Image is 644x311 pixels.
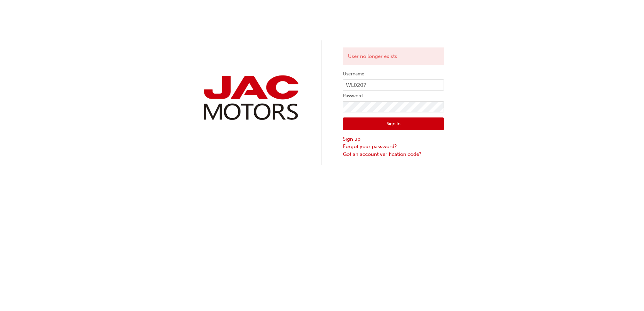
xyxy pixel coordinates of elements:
a: Sign up [343,135,444,143]
input: Username [343,79,444,91]
a: Got an account verification code? [343,150,444,158]
label: Password [343,92,444,100]
a: Forgot your password? [343,143,444,150]
button: Sign In [343,117,444,130]
img: jac-portal [200,73,301,123]
label: Username [343,70,444,78]
div: User no longer exists [343,47,444,65]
